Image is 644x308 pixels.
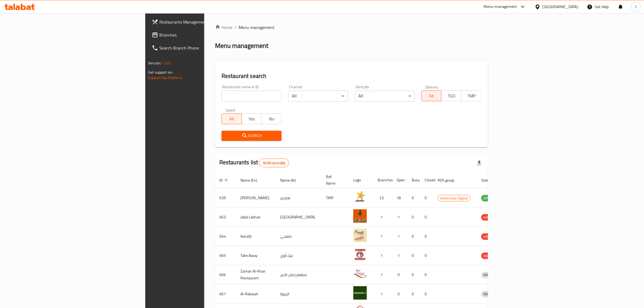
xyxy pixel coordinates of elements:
td: 23 [373,188,392,208]
td: 1 [392,246,407,265]
td: هارديز [276,188,322,208]
span: Version: [148,60,161,67]
span: All [424,92,440,100]
span: 1.0.0 [162,60,170,67]
td: 0 [407,227,420,246]
span: Name (Ar) [280,177,303,184]
button: TGO [441,90,461,101]
a: Branches [147,28,253,41]
span: S [635,4,637,10]
img: Hardee's [353,190,367,204]
nav: breadcrumb [215,24,488,31]
td: Take Away [236,246,276,265]
button: All [222,113,242,124]
span: Status [481,177,499,184]
span: Name (En) [240,177,264,184]
td: TMP [322,188,349,208]
td: 1 [392,208,407,227]
th: Logo [349,172,373,188]
div: OPEN [481,195,494,201]
th: Closed [420,172,433,188]
img: Take Away [353,248,367,261]
td: 0 [392,284,407,304]
span: TGO [444,92,459,100]
img: Al-Rabwah [353,286,367,300]
button: TMP [461,90,481,101]
td: 0 [420,246,433,265]
td: 0 [420,208,433,227]
span: Branches [159,32,249,38]
div: Total records count [259,159,289,167]
span: INACTIVE [481,272,500,278]
td: 0 [420,265,433,284]
td: 1 [373,265,392,284]
span: Ref. Name [326,173,342,186]
span: HIDDEN [481,234,497,240]
button: Yes [242,113,262,124]
th: Open [392,172,407,188]
th: Busy [407,172,420,188]
img: Zaman Al-Khair Restaurant [353,267,367,280]
label: Delivery [425,85,439,89]
label: Upsell [225,108,235,112]
input: Search for restaurant name or ID.. [222,91,282,101]
span: INACTIVE [481,291,500,297]
td: الربوة [276,284,322,304]
th: Branches [373,172,392,188]
span: OPEN [481,195,494,201]
td: Jabal Lebnan [236,208,276,227]
td: [PERSON_NAME] [236,188,276,208]
span: ID [219,177,230,184]
span: POS group [438,177,461,184]
td: 0 [420,188,433,208]
td: 0 [407,284,420,304]
td: 0 [407,188,420,208]
td: Kanafji [236,227,276,246]
td: مطعم زمان الخير [276,265,322,284]
a: Restaurants Management [147,15,253,28]
td: Zaman Al-Khair Restaurant [236,265,276,284]
h2: Menu management [215,41,268,50]
td: 18 [392,188,407,208]
span: Menu management [239,24,275,31]
td: 1 [373,208,392,227]
span: HIDDEN [481,253,497,259]
td: 0 [407,208,420,227]
button: All [421,90,442,101]
td: Al-Rabwah [236,284,276,304]
td: 0 [420,227,433,246]
button: Search [222,131,282,141]
td: 0 [392,265,407,284]
td: 0 [407,265,420,284]
span: 9209 record(s) [260,160,288,166]
td: كنفجي [276,227,322,246]
a: Support.OpsPlatform [148,74,182,81]
span: TMP [464,92,479,100]
td: تيك آوي [276,246,322,265]
div: HIDDEN [481,214,497,221]
span: HIDDEN [481,214,497,221]
span: All [224,115,240,123]
img: Kanafji [353,228,367,242]
span: No [264,115,279,123]
button: No [261,113,282,124]
h2: Restaurants list [219,158,289,167]
td: 1 [392,227,407,246]
span: Americana-Digital [438,195,470,201]
div: Menu-management [484,4,517,10]
td: 0 [420,284,433,304]
span: Search Branch Phone [159,45,249,51]
td: [GEOGRAPHIC_DATA] [276,208,322,227]
div: All [355,91,415,101]
h2: Restaurant search [222,72,481,80]
a: Search Branch Phone [147,41,253,54]
div: [GEOGRAPHIC_DATA] [543,4,578,10]
span: Restaurants Management [159,19,249,25]
div: Export file [473,156,486,169]
span: Get support on: [148,69,173,76]
td: 1 [373,246,392,265]
div: INACTIVE [481,272,500,278]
